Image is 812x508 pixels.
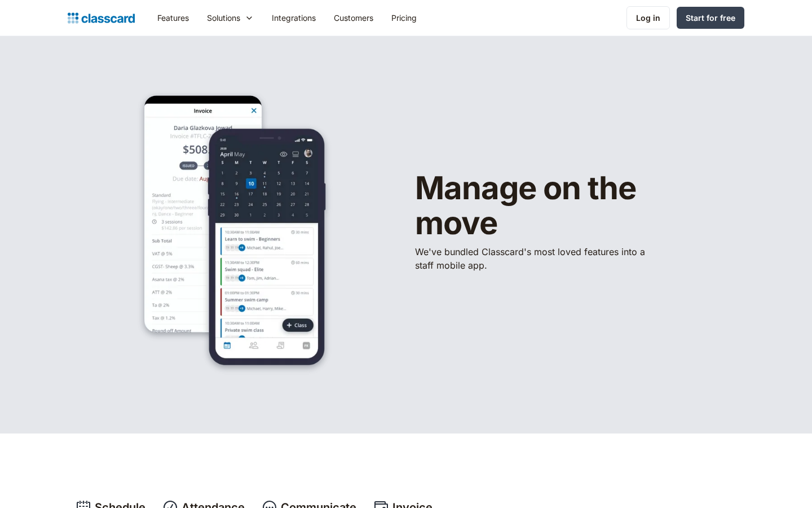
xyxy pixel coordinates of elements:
[636,12,660,24] div: Log in
[207,12,240,24] div: Solutions
[415,171,708,240] h1: Manage on the move
[677,7,744,29] a: Start for free
[148,5,198,30] a: Features
[686,12,735,24] div: Start for free
[626,6,670,29] a: Log in
[263,5,325,30] a: Integrations
[325,5,382,30] a: Customers
[415,245,652,272] p: We've bundled ​Classcard's most loved features into a staff mobile app.
[382,5,426,30] a: Pricing
[198,5,263,30] div: Solutions
[68,10,135,26] a: home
